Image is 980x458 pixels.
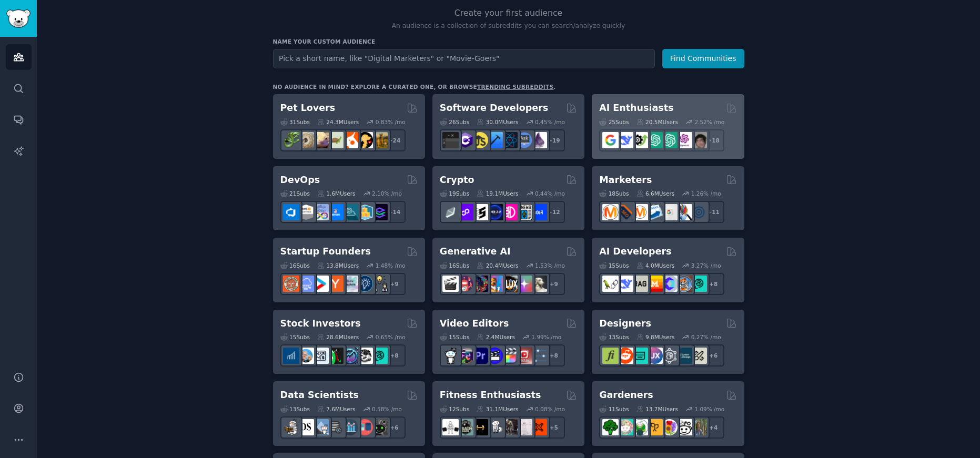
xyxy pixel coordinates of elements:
[661,348,678,364] img: userexperience
[342,132,358,148] img: cockatiel
[702,416,724,439] div: + 4
[312,132,329,148] img: leopardgeckos
[531,348,547,364] img: postproduction
[383,201,406,223] div: + 14
[702,129,724,151] div: + 18
[637,262,675,269] div: 4.0M Users
[694,118,724,126] div: 2.52 % /mo
[317,190,356,197] div: 1.6M Users
[298,132,314,148] img: ballpython
[280,389,359,402] h2: Data Scientists
[442,348,459,364] img: gopro
[317,333,359,341] div: 28.6M Users
[617,204,633,220] img: bigseo
[280,118,310,126] div: 31 Sub s
[457,419,473,435] img: GymMotivation
[472,348,488,364] img: premiere
[617,348,633,364] img: logodesign
[599,317,651,330] h2: Designers
[531,333,561,341] div: 1.99 % /mo
[632,348,648,364] img: UI_Design
[599,174,652,187] h2: Marketers
[472,204,488,220] img: ethstaker
[602,419,619,435] img: vegetablegardening
[661,419,678,435] img: flowers
[646,204,663,220] img: Emailmarketing
[280,245,371,258] h2: Startup Founders
[646,132,663,148] img: chatgpt_promptDesign
[599,333,629,341] div: 13 Sub s
[599,405,629,413] div: 11 Sub s
[442,132,459,148] img: software
[273,7,744,20] h2: Create your first audience
[487,419,503,435] img: weightroom
[516,276,532,292] img: starryai
[376,333,406,341] div: 0.65 % /mo
[342,204,358,220] img: platformengineering
[327,276,343,292] img: ycombinator
[661,276,678,292] img: OpenSourceAI
[531,276,547,292] img: DreamBooth
[691,132,707,148] img: ArtificalIntelligence
[535,262,565,269] div: 1.53 % /mo
[312,204,329,220] img: Docker_DevOps
[440,262,469,269] div: 16 Sub s
[280,405,310,413] div: 13 Sub s
[694,405,724,413] div: 1.09 % /mo
[632,419,648,435] img: SavageGarden
[676,204,692,220] img: MarketingResearch
[535,190,565,197] div: 0.44 % /mo
[273,83,556,90] div: No audience in mind? Explore a curated one, or browse .
[312,419,329,435] img: statistics
[477,118,518,126] div: 30.0M Users
[440,333,469,341] div: 15 Sub s
[371,419,388,435] img: data
[371,204,388,220] img: PlatformEngineers
[676,276,692,292] img: llmops
[371,348,388,364] img: technicalanalysis
[543,416,565,439] div: + 5
[599,389,653,402] h2: Gardeners
[691,262,721,269] div: 3.27 % /mo
[676,348,692,364] img: learndesign
[531,132,547,148] img: elixir
[280,262,310,269] div: 16 Sub s
[442,204,459,220] img: ethfinance
[602,348,619,364] img: typography
[357,419,373,435] img: datasets
[632,276,648,292] img: Rag
[283,276,299,292] img: EntrepreneurRideAlong
[617,276,633,292] img: DeepSeek
[632,132,648,148] img: AItoolsCatalog
[357,348,373,364] img: swingtrading
[283,348,299,364] img: dividends
[372,405,402,413] div: 0.58 % /mo
[376,262,406,269] div: 1.48 % /mo
[531,419,547,435] img: personaltraining
[501,204,518,220] img: defiblockchain
[472,419,488,435] img: workout
[477,84,553,90] a: trending subreddits
[501,348,518,364] img: finalcutpro
[487,276,503,292] img: sdforall
[702,273,724,295] div: + 8
[602,204,619,220] img: content_marketing
[472,276,488,292] img: deepdream
[637,118,678,126] div: 20.5M Users
[543,273,565,295] div: + 9
[440,405,469,413] div: 12 Sub s
[298,348,314,364] img: ValueInvesting
[327,204,343,220] img: DevOpsLinks
[317,405,356,413] div: 7.6M Users
[342,419,358,435] img: analytics
[691,419,707,435] img: GardenersWorld
[691,190,721,197] div: 1.26 % /mo
[327,419,343,435] img: dataengineering
[691,276,707,292] img: AIDevelopersSociety
[383,416,406,439] div: + 6
[637,190,675,197] div: 6.6M Users
[440,317,509,330] h2: Video Editors
[501,132,518,148] img: reactnative
[487,348,503,364] img: VideoEditors
[6,9,31,28] img: GummySearch logo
